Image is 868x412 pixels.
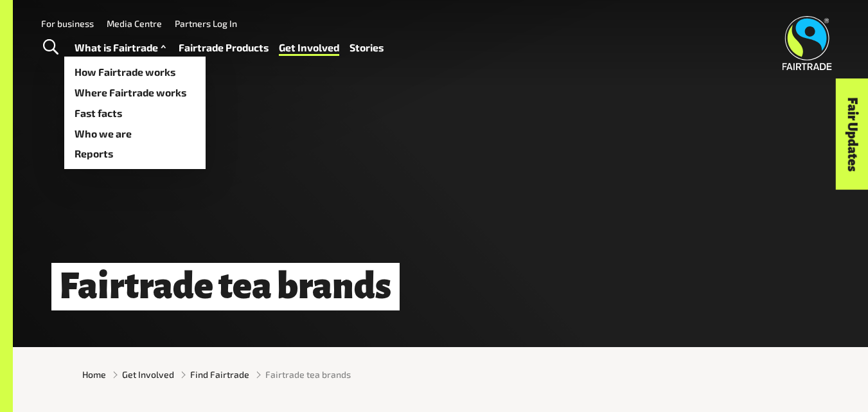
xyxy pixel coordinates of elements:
[35,31,66,64] a: Toggle Search
[122,368,174,381] a: Get Involved
[51,263,400,310] h1: Fairtrade tea brands
[265,368,351,381] span: Fairtrade tea brands
[190,368,249,381] a: Find Fairtrade
[41,18,94,29] a: For business
[350,39,384,57] a: Stories
[64,103,206,123] a: Fast facts
[179,39,269,57] a: Fairtrade Products
[64,143,206,164] a: Reports
[107,18,162,29] a: Media Centre
[783,16,832,70] img: Fairtrade Australia New Zealand logo
[64,123,206,144] a: Who we are
[279,39,339,57] a: Get Involved
[64,62,206,82] a: How Fairtrade works
[82,368,106,381] a: Home
[75,39,169,57] a: What is Fairtrade
[175,18,237,29] a: Partners Log In
[64,82,206,103] a: Where Fairtrade works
